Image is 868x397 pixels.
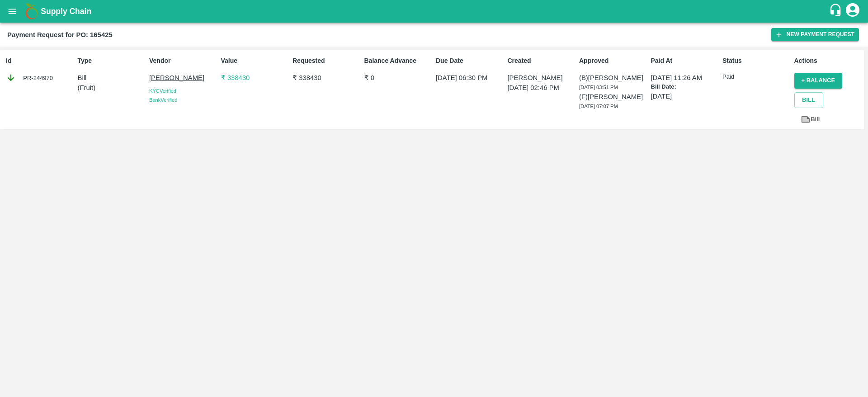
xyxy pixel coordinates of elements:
a: Bill [794,112,826,128]
p: Due Date [436,56,504,66]
p: ₹ 338430 [292,73,360,83]
p: ₹ 338430 [221,73,289,83]
div: PR-244970 [6,73,74,83]
button: Bill [794,92,823,108]
span: [DATE] 03:51 PM [579,85,618,90]
p: Vendor [149,56,217,66]
p: ₹ 0 [364,73,432,83]
p: [DATE] 02:46 PM [508,83,576,93]
p: [DATE] 06:30 PM [436,73,504,83]
span: Bank Verified [149,97,177,103]
p: Paid [722,73,790,81]
b: Payment Request for PO: 165425 [7,31,113,38]
div: account of current user [844,2,861,21]
p: Actions [794,56,862,66]
p: [PERSON_NAME] [508,73,576,83]
button: + balance [794,73,843,89]
p: Status [722,56,790,66]
p: ( Fruit ) [78,83,146,93]
b: Supply Chain [41,7,91,16]
img: logo [23,2,41,20]
p: Bill Date: [651,83,719,91]
a: Supply Chain [41,5,829,18]
p: Id [6,56,74,66]
span: [DATE] 07:07 PM [579,104,618,109]
p: Bill [78,73,146,83]
button: open drawer [2,1,23,22]
p: Paid At [651,56,719,66]
p: [DATE] 11:26 AM [651,73,719,83]
p: Balance Advance [364,56,432,66]
p: (F) [PERSON_NAME] [579,92,647,102]
p: Requested [292,56,360,66]
p: Approved [579,56,647,66]
button: New Payment Request [771,28,859,41]
span: KYC Verified [149,88,176,94]
p: [DATE] [651,91,719,101]
p: Created [508,56,576,66]
p: (B) [PERSON_NAME] [579,73,647,83]
div: customer-support [829,3,844,19]
p: Type [78,56,146,66]
p: [PERSON_NAME] [149,73,217,83]
p: Value [221,56,289,66]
